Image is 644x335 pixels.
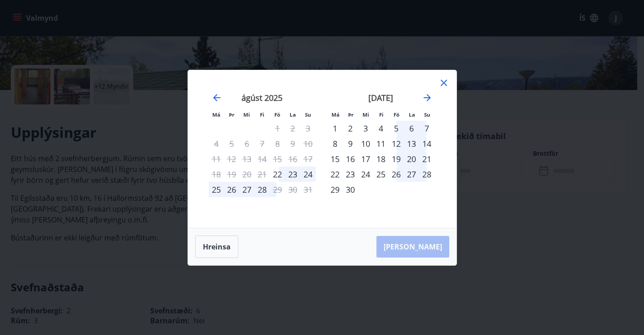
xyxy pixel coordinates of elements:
div: 30 [343,182,358,197]
td: Choose þriðjudagur, 26. ágúst 2025 as your check-in date. It’s available. [224,182,239,197]
div: Aðeins innritun í boði [327,121,343,136]
td: Not available. mánudagur, 4. ágúst 2025 [209,136,224,151]
div: 11 [373,136,389,151]
small: Su [305,111,311,118]
div: 26 [224,182,239,197]
small: Fi [260,111,264,118]
small: Mi [362,111,369,118]
small: Þr [229,111,234,118]
td: Not available. sunnudagur, 10. ágúst 2025 [300,136,316,151]
div: 27 [239,182,255,197]
td: Not available. laugardagur, 30. ágúst 2025 [285,182,300,197]
td: Choose miðvikudagur, 3. september 2025 as your check-in date. It’s available. [358,121,373,136]
div: 14 [419,136,434,151]
td: Not available. sunnudagur, 31. ágúst 2025 [300,182,316,197]
td: Not available. laugardagur, 9. ágúst 2025 [285,136,300,151]
td: Choose þriðjudagur, 16. september 2025 as your check-in date. It’s available. [343,151,358,167]
small: Fi [379,111,384,118]
td: Choose fimmtudagur, 28. ágúst 2025 as your check-in date. It’s available. [255,182,270,197]
td: Choose fimmtudagur, 25. september 2025 as your check-in date. It’s available. [373,167,389,182]
td: Choose föstudagur, 5. september 2025 as your check-in date. It’s available. [389,121,404,136]
td: Choose mánudagur, 15. september 2025 as your check-in date. It’s available. [327,151,343,167]
div: 6 [404,121,419,136]
td: Choose laugardagur, 27. september 2025 as your check-in date. It’s available. [404,167,419,182]
td: Not available. sunnudagur, 17. ágúst 2025 [300,151,316,167]
small: Fö [274,111,280,118]
td: Choose laugardagur, 6. september 2025 as your check-in date. It’s available. [404,121,419,136]
td: Choose laugardagur, 23. ágúst 2025 as your check-in date. It’s available. [285,167,300,182]
div: 2 [343,121,358,136]
small: Fö [394,111,399,118]
div: 23 [343,167,358,182]
div: 24 [300,167,316,182]
td: Choose föstudagur, 22. ágúst 2025 as your check-in date. It’s available. [270,167,285,182]
td: Choose laugardagur, 20. september 2025 as your check-in date. It’s available. [404,151,419,167]
td: Not available. föstudagur, 15. ágúst 2025 [270,151,285,167]
td: Not available. laugardagur, 2. ágúst 2025 [285,121,300,136]
div: 8 [327,136,343,151]
div: 4 [373,121,389,136]
td: Choose sunnudagur, 21. september 2025 as your check-in date. It’s available. [419,151,434,167]
button: Hreinsa [195,235,238,258]
div: 5 [389,121,404,136]
td: Not available. þriðjudagur, 5. ágúst 2025 [224,136,239,151]
small: Má [212,111,220,118]
div: 25 [209,182,224,197]
td: Choose föstudagur, 19. september 2025 as your check-in date. It’s available. [389,151,404,167]
div: 22 [327,167,343,182]
td: Choose sunnudagur, 24. ágúst 2025 as your check-in date. It’s available. [300,167,316,182]
div: 26 [389,167,404,182]
small: La [409,111,415,118]
div: 27 [404,167,419,182]
small: Su [424,111,430,118]
td: Choose þriðjudagur, 23. september 2025 as your check-in date. It’s available. [343,167,358,182]
div: 13 [404,136,419,151]
td: Choose þriðjudagur, 30. september 2025 as your check-in date. It’s available. [343,182,358,197]
div: 21 [419,151,434,167]
div: 10 [358,136,373,151]
td: Not available. miðvikudagur, 20. ágúst 2025 [239,167,255,182]
div: 9 [343,136,358,151]
td: Not available. föstudagur, 8. ágúst 2025 [270,136,285,151]
td: Not available. föstudagur, 29. ágúst 2025 [270,182,285,197]
td: Choose miðvikudagur, 24. september 2025 as your check-in date. It’s available. [358,167,373,182]
div: 23 [285,167,300,182]
td: Choose sunnudagur, 28. september 2025 as your check-in date. It’s available. [419,167,434,182]
strong: ágúst 2025 [241,92,282,103]
div: 25 [373,167,389,182]
td: Not available. föstudagur, 1. ágúst 2025 [270,121,285,136]
div: 18 [373,151,389,167]
div: 20 [404,151,419,167]
div: Calendar [199,81,446,217]
td: Choose miðvikudagur, 10. september 2025 as your check-in date. It’s available. [358,136,373,151]
small: Má [331,111,340,118]
td: Not available. þriðjudagur, 19. ágúst 2025 [224,167,239,182]
td: Choose fimmtudagur, 18. september 2025 as your check-in date. It’s available. [373,151,389,167]
td: Choose sunnudagur, 7. september 2025 as your check-in date. It’s available. [419,121,434,136]
div: 17 [358,151,373,167]
div: 16 [343,151,358,167]
div: Aðeins innritun í boði [270,167,285,182]
div: Move forward to switch to the next month. [422,92,433,103]
td: Not available. laugardagur, 16. ágúst 2025 [285,151,300,167]
td: Choose miðvikudagur, 27. ágúst 2025 as your check-in date. It’s available. [239,182,255,197]
td: Choose fimmtudagur, 4. september 2025 as your check-in date. It’s available. [373,121,389,136]
div: 28 [419,167,434,182]
strong: [DATE] [368,92,393,103]
td: Choose þriðjudagur, 2. september 2025 as your check-in date. It’s available. [343,121,358,136]
small: Mi [243,111,250,118]
td: Not available. miðvikudagur, 6. ágúst 2025 [239,136,255,151]
td: Choose föstudagur, 12. september 2025 as your check-in date. It’s available. [389,136,404,151]
td: Not available. þriðjudagur, 12. ágúst 2025 [224,151,239,167]
div: Move backward to switch to the previous month. [211,92,222,103]
td: Not available. fimmtudagur, 21. ágúst 2025 [255,167,270,182]
td: Choose mánudagur, 29. september 2025 as your check-in date. It’s available. [327,182,343,197]
div: 7 [419,121,434,136]
td: Choose mánudagur, 22. september 2025 as your check-in date. It’s available. [327,167,343,182]
div: 24 [358,167,373,182]
td: Choose laugardagur, 13. september 2025 as your check-in date. It’s available. [404,136,419,151]
div: Aðeins útritun í boði [270,182,285,197]
td: Not available. fimmtudagur, 7. ágúst 2025 [255,136,270,151]
div: 3 [358,121,373,136]
td: Choose fimmtudagur, 11. september 2025 as your check-in date. It’s available. [373,136,389,151]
